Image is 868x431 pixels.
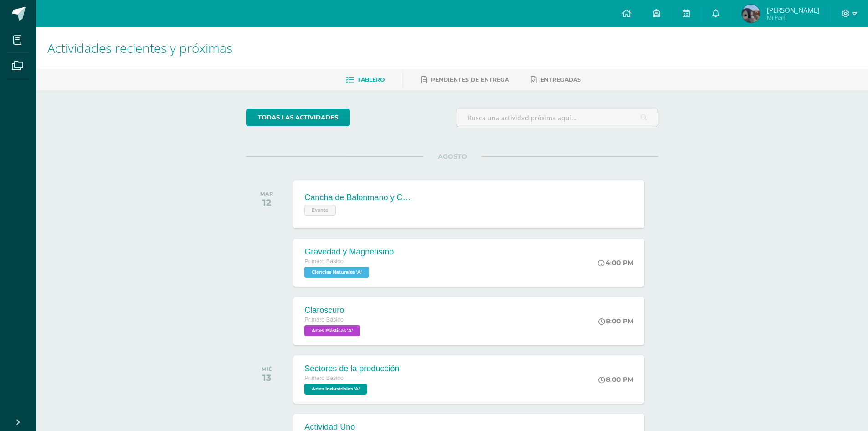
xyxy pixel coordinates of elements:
a: Pendientes de entrega [421,73,509,87]
div: Cancha de Balonmano y Contenido [304,193,414,203]
input: Busca una actividad próxima aquí... [456,109,658,127]
span: AGOSTO [423,152,482,161]
span: Mi Perfil [767,14,819,21]
span: Tablero [357,76,385,83]
div: 8:00 PM [598,375,633,384]
span: [PERSON_NAME] [767,5,819,15]
div: 8:00 PM [598,317,633,325]
span: Evento [304,205,336,216]
span: Actividades recientes y próximas [47,39,232,57]
div: Gravedad y Magnetismo [304,247,394,257]
span: Primero Básico [304,375,343,381]
a: Entregadas [531,73,581,87]
img: 61f51aae5a79f36168ee7b4e0f76c407.png [742,5,760,23]
div: 12 [260,197,273,208]
span: Pendientes de entrega [431,76,509,83]
div: 13 [262,372,272,383]
span: Primero Básico [304,317,343,323]
a: todas las Actividades [246,109,350,126]
span: Entregadas [540,76,581,83]
div: Sectores de la producción [304,364,399,374]
div: Claroscuro [304,306,362,315]
div: 4:00 PM [598,259,633,267]
span: Artes Plásticas 'A' [304,325,360,336]
span: Primero Básico [304,258,343,265]
a: Tablero [346,73,385,87]
div: MAR [260,191,273,197]
span: Ciencias Naturales 'A' [304,267,369,278]
span: Artes Industriales 'A' [304,384,367,395]
div: MIÉ [262,366,272,372]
